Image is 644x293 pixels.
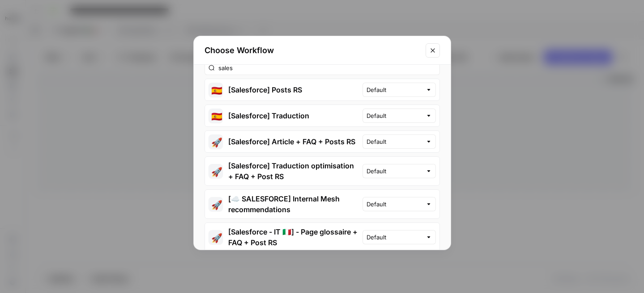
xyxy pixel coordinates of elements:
input: Default [367,85,422,94]
button: 🚀[Salesforce] Article + FAQ + Posts RS [205,131,363,152]
span: 🚀 [211,200,220,209]
span: 🚀 [211,137,220,146]
button: 🚀[☁️ SALESFORCE] Internal Mesh recommendations [205,190,363,218]
span: 🚀 [211,167,220,176]
input: Default [367,137,422,146]
input: Default [367,200,422,209]
span: 🚀 [211,233,220,242]
span: 🇪🇸 [211,111,220,120]
input: Default [367,111,422,120]
span: 🇪🇸 [211,85,220,94]
button: Close modal [426,43,440,58]
input: Search Workflows [218,63,436,72]
button: 🚀[Salesforce] Traduction optimisation + FAQ + Post RS [205,157,363,185]
h2: Choose Workflow [205,44,420,57]
button: 🇪🇸[Salesforce] Posts RS [205,79,363,100]
button: 🚀[Salesforce - IT 🇮🇹] - Page glossaire + FAQ + Post RS [205,223,363,251]
button: 🇪🇸[Salesforce] Traduction [205,105,363,126]
input: Default [367,167,422,176]
input: Default [367,233,422,242]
